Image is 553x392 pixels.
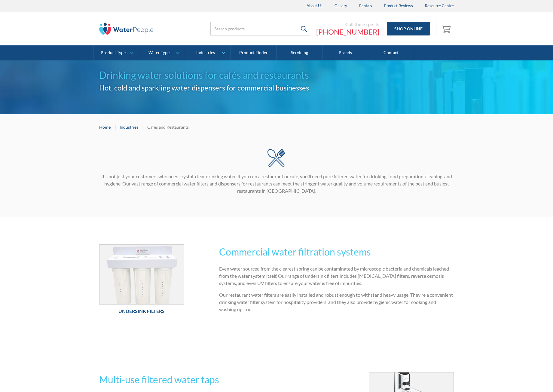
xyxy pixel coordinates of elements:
[219,291,454,313] p: Our restaurant water filters are easily installed and robust enough to withstand heavy usage. The...
[99,308,184,315] h6: Undersink Filters
[101,50,127,55] div: Product Types
[148,50,171,55] div: Water Types
[93,45,139,60] a: Product Types
[99,372,334,387] h2: Multi-use filtered water taps
[316,27,379,36] a: [PHONE_NUMBER]
[219,245,454,259] h2: Commercial water filtration systems
[99,82,454,93] h2: Hot, cold and sparkling water dispensers for commercial businesses
[368,45,414,60] a: Contact
[185,45,231,60] a: Industries
[196,50,215,55] div: Industries
[147,124,189,130] div: Cafés and Restaurants
[387,22,430,35] a: Shop Online
[114,123,117,130] div: |
[120,124,138,130] a: Industries
[99,68,454,82] h1: Drinking water solutions for cafés and restaurants
[99,23,153,35] img: The Water People
[139,45,185,60] a: Water Types
[219,265,454,287] p: Even water sourced from the clearest spring can be contaminated by microscopic bacteria and chemi...
[99,173,454,194] p: It’s not just your customers who need crystal-clear drinking water. If you run a restaurant or ca...
[99,244,184,318] a: Undersink FiltersUndersink Filters
[210,22,310,35] input: Search products
[231,45,276,60] a: Product Finder
[439,22,454,36] a: Open empty cart
[99,124,111,130] a: Home
[277,45,322,60] a: Servicing
[99,245,184,304] img: Undersink Filters
[316,21,379,27] div: Call the experts
[322,45,368,60] a: Brands
[141,123,144,130] div: |
[441,24,452,33] img: shopping cart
